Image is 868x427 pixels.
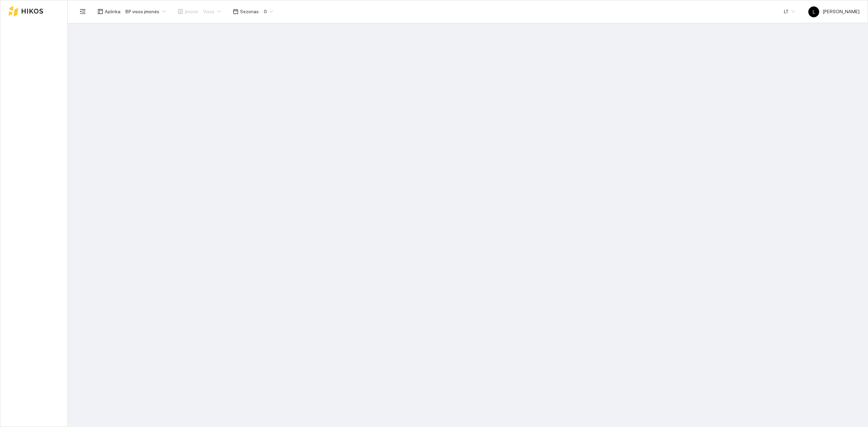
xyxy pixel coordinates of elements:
[808,9,860,14] span: [PERSON_NAME]
[264,6,273,17] span: 0
[105,8,121,15] span: Aplinka :
[240,8,260,15] span: Sezonas :
[178,9,183,14] span: shop
[98,9,103,14] span: layout
[80,8,86,15] span: menu-fold
[76,5,90,18] button: menu-fold
[125,6,165,17] span: BP visos įmonės
[185,8,199,15] span: Įmonė :
[233,9,238,14] span: calendar
[784,6,795,17] span: LT
[203,6,221,17] span: Visos
[813,6,815,17] span: L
